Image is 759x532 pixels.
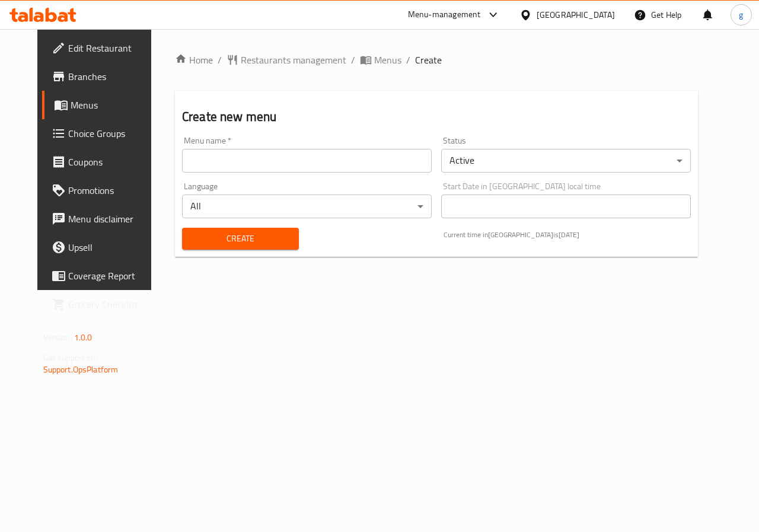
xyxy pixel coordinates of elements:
a: Home [175,53,213,67]
nav: breadcrumb [175,53,698,67]
input: Please enter Menu name [182,149,432,173]
a: Menu disclaimer [42,205,164,233]
li: / [218,53,222,67]
span: Version: [43,330,72,345]
a: Edit Restaurant [42,34,164,62]
span: Menus [374,53,401,67]
span: Grocery Checklist [68,297,155,311]
span: Edit Restaurant [68,41,155,55]
span: Menu disclaimer [68,212,155,226]
div: [GEOGRAPHIC_DATA] [537,8,615,21]
span: Coverage Report [68,269,155,283]
span: Restaurants management [241,53,346,67]
p: Current time in [GEOGRAPHIC_DATA] is [DATE] [444,230,691,240]
a: Restaurants management [227,53,346,67]
span: Create [415,53,442,67]
span: Branches [68,69,155,84]
div: Active [441,149,691,173]
span: 1.0.0 [74,330,93,345]
span: Get support on: [43,350,98,365]
li: / [351,53,355,67]
div: All [182,195,432,218]
span: Menus [71,98,155,112]
a: Coverage Report [42,262,164,290]
a: Menus [360,53,401,67]
h2: Create new menu [182,108,691,126]
span: Promotions [68,183,155,197]
a: Branches [42,62,164,91]
a: Coupons [42,148,164,176]
a: Choice Groups [42,119,164,148]
a: Upsell [42,233,164,262]
span: Coupons [68,155,155,169]
a: Menus [42,91,164,119]
button: Create [182,228,299,250]
a: Promotions [42,176,164,205]
a: Support.OpsPlatform [43,362,119,377]
span: Create [192,231,289,246]
span: Choice Groups [68,126,155,141]
div: Menu-management [408,8,481,22]
span: g [739,8,743,21]
a: Grocery Checklist [42,290,164,318]
li: / [406,53,410,67]
span: Upsell [68,240,155,254]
